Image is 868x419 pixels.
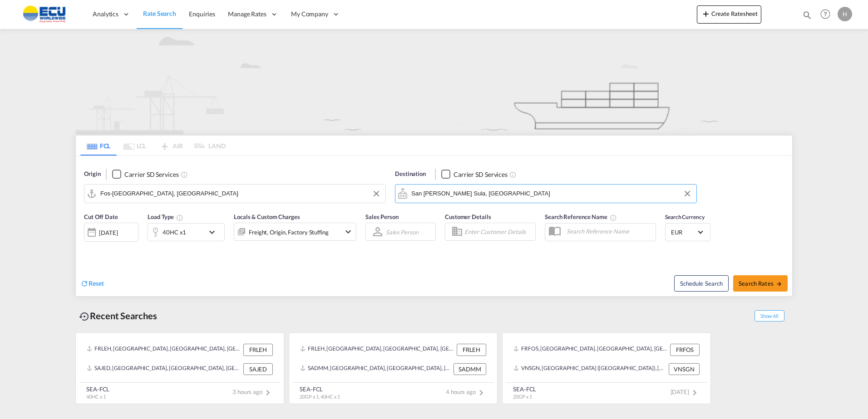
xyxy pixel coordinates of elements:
[446,388,487,395] span: 4 hours ago
[75,306,161,326] div: Recent Searches
[513,394,532,400] span: 20GP x 1
[99,229,118,237] div: [DATE]
[674,275,729,292] button: Note: By default Schedule search will only considerorigin ports, destination ports and cut off da...
[502,332,711,404] recent-search-card: FRFOS, [GEOGRAPHIC_DATA], [GEOGRAPHIC_DATA], [GEOGRAPHIC_DATA], [GEOGRAPHIC_DATA] FRFOSVNSGN, [GE...
[562,224,656,238] input: Search Reference Name
[80,136,226,156] md-pagination-wrapper: Use the left and right arrow keys to navigate between tabs
[739,280,782,287] span: Search Rates
[207,227,222,238] md-icon: icon-chevron-down
[234,213,300,220] span: Locals & Custom Charges
[395,170,426,179] span: Destination
[86,385,109,393] div: SEA-FCL
[189,10,215,18] span: Enquiries
[365,213,399,220] span: Sales Person
[291,10,328,19] span: My Company
[343,226,354,237] md-icon: icon-chevron-down
[300,363,451,375] div: SADMM, Ad Dammam, Saudi Arabia, Middle East, Middle East
[670,344,700,356] div: FRFOS
[513,385,536,393] div: SEA-FCL
[776,281,782,287] md-icon: icon-arrow-right
[176,214,183,221] md-icon: Select multiple loads to view rates
[755,310,784,322] span: Show All
[87,363,241,375] div: SAJED, Jeddah, Saudi Arabia, Middle East, Middle East
[181,171,188,178] md-icon: Unchecked: Search for CY (Container Yard) services for all selected carriers.Checked : Search for...
[665,214,705,220] span: Search Currency
[300,344,454,356] div: FRLEH, Le Havre, France, Western Europe, Europe
[84,213,118,220] span: Cut Off Date
[163,226,186,239] div: 40HC x1
[689,387,700,398] md-icon: icon-chevron-right
[87,344,241,356] div: FRLEH, Le Havre, France, Western Europe, Europe
[370,187,383,200] button: Clear Input
[84,223,138,242] div: [DATE]
[89,279,104,287] span: Reset
[84,170,100,179] span: Origin
[300,385,340,393] div: SEA-FCL
[697,5,761,24] button: icon-plus 400-fgCreate Ratesheet
[441,170,508,179] md-checkbox: Checkbox No Ink
[802,10,812,20] md-icon: icon-magnify
[243,344,273,356] div: FRLEH
[457,344,486,356] div: FRLEH
[93,10,118,19] span: Analytics
[234,223,356,241] div: Freight Origin Factory Stuffingicon-chevron-down
[411,187,692,200] input: Search by Port
[445,213,491,220] span: Customer Details
[148,213,183,220] span: Load Type
[262,387,273,398] md-icon: icon-chevron-right
[838,7,852,21] div: H
[75,332,284,404] recent-search-card: FRLEH, [GEOGRAPHIC_DATA], [GEOGRAPHIC_DATA], [GEOGRAPHIC_DATA], [GEOGRAPHIC_DATA] FRLEHSAJED, [GE...
[681,187,694,200] button: Clear Input
[86,394,106,400] span: 40HC x 1
[84,185,385,203] md-input-container: Fos-sur-Mer, FRFOS
[249,226,329,239] div: Freight Origin Factory Stuffing
[243,363,273,375] div: SAJED
[80,279,104,289] div: icon-refreshReset
[802,10,812,24] div: icon-magnify
[818,6,833,22] span: Help
[513,363,666,375] div: VNSGN, Ho Chi Minh City (Saigon), Viet Nam, South East Asia, Asia Pacific
[671,228,696,236] span: EUR
[464,225,533,239] input: Enter Customer Details
[100,187,381,200] input: Search by Port
[669,363,700,375] div: VNSGN
[80,136,117,156] md-tab-item: FCL
[148,223,225,241] div: 40HC x1icon-chevron-down
[545,213,617,220] span: Search Reference Name
[385,225,419,239] md-select: Sales Person
[84,241,91,253] md-datepicker: Select
[670,225,705,239] md-select: Select Currency: € EUREuro
[610,214,617,221] md-icon: Your search will be saved by the below given name
[228,10,266,19] span: Manage Rates
[454,363,486,375] div: SADMM
[300,394,340,400] span: 20GP x 1, 40HC x 1
[80,279,89,287] md-icon: icon-refresh
[75,29,793,134] img: new-FCL.png
[289,332,498,404] recent-search-card: FRLEH, [GEOGRAPHIC_DATA], [GEOGRAPHIC_DATA], [GEOGRAPHIC_DATA], [GEOGRAPHIC_DATA] FRLEHSADMM, [GE...
[700,8,711,19] md-icon: icon-plus 400-fg
[818,6,838,23] div: Help
[476,387,487,398] md-icon: icon-chevron-right
[395,185,696,203] md-input-container: San Pedro Sula, HNSAP
[143,10,176,17] span: Rate Search
[671,388,700,395] span: [DATE]
[232,388,273,395] span: 3 hours ago
[76,156,792,296] div: Origin Checkbox No InkUnchecked: Search for CY (Container Yard) services for all selected carrier...
[509,171,517,178] md-icon: Unchecked: Search for CY (Container Yard) services for all selected carriers.Checked : Search for...
[454,170,508,179] div: Carrier SD Services
[513,344,668,356] div: FRFOS, Fos-sur-Mer, France, Western Europe, Europe
[14,4,75,24] img: 6cccb1402a9411edb762cf9624ab9cda.png
[733,275,788,292] button: Search Ratesicon-arrow-right
[112,170,178,179] md-checkbox: Checkbox No Ink
[79,311,90,322] md-icon: icon-backup-restore
[124,170,178,179] div: Carrier SD Services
